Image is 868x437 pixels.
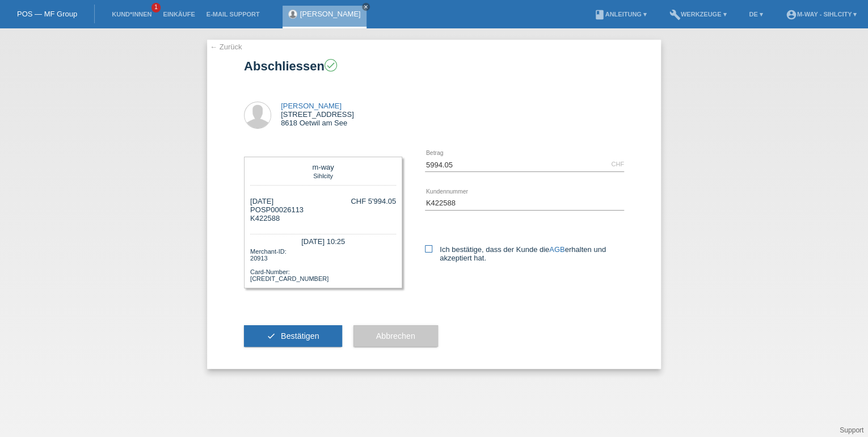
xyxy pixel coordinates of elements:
div: Merchant-ID: 20913 Card-Number: [CREDIT_CARD_NUMBER] [250,247,396,282]
a: ← Zurück [210,43,242,51]
i: book [593,9,605,20]
a: close [362,3,370,11]
div: CHF 5'994.05 [351,197,396,205]
span: K422588 [250,214,280,222]
a: buildWerkzeuge ▾ [664,11,732,18]
i: close [363,4,369,10]
a: [PERSON_NAME] [300,10,361,18]
i: check [267,331,276,341]
a: account_circlem-way - Sihlcity ▾ [780,11,862,18]
a: E-Mail Support [201,11,266,18]
a: Support [840,426,863,434]
div: [STREET_ADDRESS] 8618 Oetwil am See [281,102,354,127]
a: Einkäufe [157,11,200,18]
a: [PERSON_NAME] [281,102,342,110]
a: Kund*innen [106,11,157,18]
div: CHF [611,161,624,167]
span: 1 [151,3,161,12]
i: check [326,60,336,70]
button: Abbrechen [353,325,438,347]
a: POS — MF Group [17,10,77,18]
a: bookAnleitung ▾ [588,11,652,18]
a: DE ▾ [743,11,768,18]
div: Sihlcity [253,171,393,179]
h1: Abschliessen [244,59,624,73]
span: Bestätigen [281,331,319,341]
span: Abbrechen [376,331,415,341]
div: m-way [253,163,393,171]
a: AGB [549,245,564,254]
button: check Bestätigen [244,325,342,347]
i: build [669,9,681,20]
i: account_circle [786,9,797,20]
label: Ich bestätige, dass der Kunde die erhalten und akzeptiert hat. [425,245,624,262]
div: [DATE] 10:25 [250,234,396,247]
div: [DATE] POSP00026113 [250,197,304,222]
